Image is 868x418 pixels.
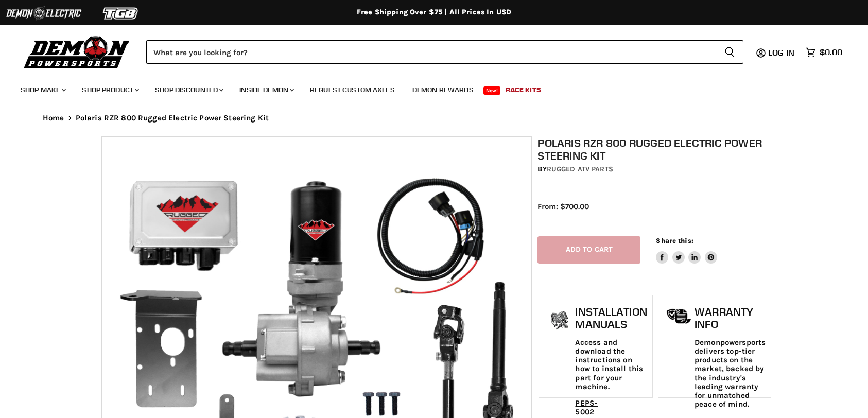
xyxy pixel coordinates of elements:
[575,306,647,330] h1: Installation Manuals
[82,4,160,23] img: TGB Logo 2
[656,237,693,245] span: Share this:
[21,33,133,70] img: Demon Powersports
[820,47,842,57] span: $0.00
[801,45,847,60] a: $0.00
[575,398,598,416] a: PEPS-5002
[763,48,801,57] a: Log in
[43,114,64,123] a: Home
[716,40,743,64] button: Search
[498,79,549,100] a: Race Kits
[22,114,846,123] nav: Breadcrumbs
[146,40,743,64] form: Product
[74,79,145,100] a: Shop Product
[547,308,572,334] img: install_manual-icon.png
[5,4,82,23] img: Demon Electric Logo 2
[483,86,501,95] span: New!
[537,136,772,162] h1: Polaris RZR 800 Rugged Electric Power Steering Kit
[695,306,766,330] h1: Warranty Info
[146,40,716,64] input: Search
[302,79,403,100] a: Request Custom Axles
[76,114,269,123] span: Polaris RZR 800 Rugged Electric Power Steering Kit
[656,236,717,264] aside: Share this:
[13,75,840,100] ul: Main menu
[13,79,72,100] a: Shop Make
[666,308,692,324] img: warranty-icon.png
[147,79,230,100] a: Shop Discounted
[405,79,481,100] a: Demon Rewards
[232,79,300,100] a: Inside Demon
[22,8,846,17] div: Free Shipping Over $75 | All Prices In USD
[537,164,772,175] div: by
[695,338,766,409] p: Demonpowersports delivers top-tier products on the market, backed by the industry's leading warra...
[547,165,613,173] a: Rugged ATV Parts
[768,47,794,58] span: Log in
[575,338,647,392] p: Access and download the instructions on how to install this part for your machine.
[537,202,589,211] span: From: $700.00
